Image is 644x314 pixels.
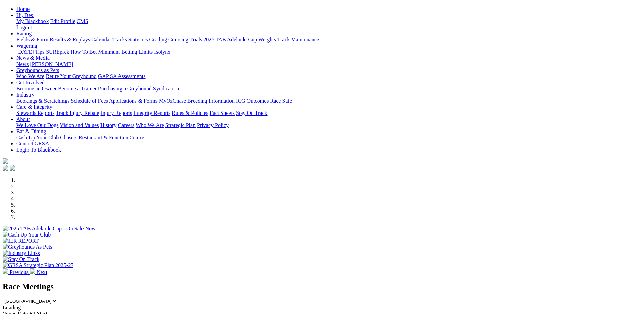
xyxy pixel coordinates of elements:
[172,110,208,116] a: Rules & Policies
[16,43,37,49] a: Wagering
[112,37,127,42] a: Tracks
[16,110,641,116] div: Care & Integrity
[98,49,153,55] a: Minimum Betting Limits
[16,122,641,128] div: About
[187,98,235,104] a: Breeding Information
[46,73,97,79] a: Retire Your Greyhound
[16,86,641,92] div: Get Involved
[16,86,57,91] a: Become an Owner
[16,18,49,24] a: My Blackbook
[16,128,46,134] a: Bar & Dining
[37,269,47,275] span: Next
[16,37,48,42] a: Fields & Form
[236,110,267,116] a: Stay On Track
[98,73,146,79] a: GAP SA Assessments
[16,147,61,153] a: Login To Blackbook
[109,98,158,104] a: Applications & Forms
[16,61,641,67] div: News & Media
[30,268,35,274] img: chevron-right-pager-white.svg
[149,37,167,42] a: Grading
[3,232,51,238] img: Cash Up Your Club
[16,141,49,146] a: Contact GRSA
[3,304,25,310] span: Loading...
[165,122,196,128] a: Strategic Plan
[128,37,148,42] a: Statistics
[100,122,116,128] a: History
[10,269,29,275] span: Previous
[60,122,99,128] a: Vision and Values
[16,24,32,30] a: Logout
[30,61,73,67] a: [PERSON_NAME]
[236,98,269,104] a: ICG Outcomes
[16,116,30,122] a: About
[203,37,257,42] a: 2025 TAB Adelaide Cup
[16,98,69,104] a: Bookings & Scratchings
[210,110,235,116] a: Fact Sheets
[3,262,73,268] img: GRSA Strategic Plan 2025-27
[58,86,97,91] a: Become a Trainer
[159,98,186,104] a: MyOzChase
[50,18,75,24] a: Edit Profile
[3,250,40,256] img: Industry Links
[258,37,276,42] a: Weights
[3,238,39,244] img: IER REPORT
[71,49,97,55] a: How To Bet
[3,165,8,171] img: facebook.svg
[16,92,34,98] a: Industry
[189,37,202,42] a: Trials
[16,73,641,80] div: Greyhounds as Pets
[3,269,30,275] a: Previous
[16,104,52,110] a: Care & Integrity
[3,282,641,291] h2: Race Meetings
[16,37,641,43] div: Racing
[277,37,319,42] a: Track Maintenance
[136,122,164,128] a: Who We Are
[16,31,32,36] a: Racing
[16,80,45,85] a: Get Involved
[197,122,229,128] a: Privacy Policy
[98,86,152,91] a: Purchasing a Greyhound
[16,98,641,104] div: Industry
[16,67,59,73] a: Greyhounds as Pets
[118,122,134,128] a: Careers
[16,18,641,31] div: Hi, Des
[168,37,188,42] a: Coursing
[50,37,90,42] a: Results & Replays
[77,18,88,24] a: CMS
[16,135,641,141] div: Bar & Dining
[154,49,170,55] a: Isolynx
[46,49,69,55] a: SUREpick
[16,49,641,55] div: Wagering
[16,12,34,18] a: Hi, Des
[270,98,292,104] a: Race Safe
[10,165,15,171] img: twitter.svg
[3,226,96,232] img: 2025 TAB Adelaide Cup - On Sale Now
[16,6,30,12] a: Home
[3,244,52,250] img: Greyhounds As Pets
[60,135,144,140] a: Chasers Restaurant & Function Centre
[16,122,58,128] a: We Love Our Dogs
[16,55,50,61] a: News & Media
[71,98,108,104] a: Schedule of Fees
[16,61,29,67] a: News
[16,135,59,140] a: Cash Up Your Club
[16,49,44,55] a: [DATE] Tips
[16,12,33,18] span: Hi, Des
[16,110,54,116] a: Stewards Reports
[3,256,39,262] img: Stay On Track
[30,269,47,275] a: Next
[133,110,170,116] a: Integrity Reports
[3,268,8,274] img: chevron-left-pager-white.svg
[91,37,111,42] a: Calendar
[100,110,132,116] a: Injury Reports
[3,158,8,164] img: logo-grsa-white.png
[153,86,179,91] a: Syndication
[16,73,44,79] a: Who We Are
[56,110,99,116] a: Track Injury Rebate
